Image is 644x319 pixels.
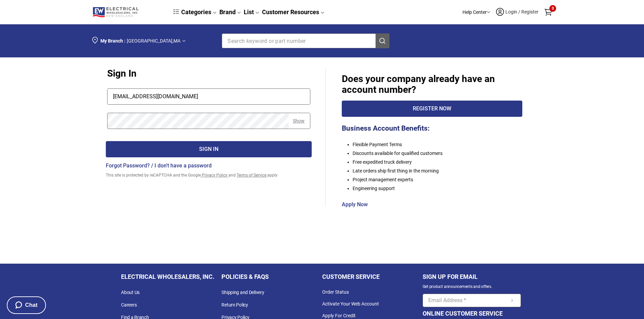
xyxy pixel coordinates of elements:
span: 0 [549,5,556,12]
input: Email Address [108,89,310,104]
a: Shipping and Delivery [221,286,322,299]
p: POLICIES & FAQS [221,270,269,283]
span: Login / Register [505,9,539,15]
li: Late orders ship first thing in the morning [353,166,511,175]
a: List [244,8,259,16]
a: Categories [173,8,217,16]
img: dcb64e45f5418a636573a8ace67a09fc.svg [173,9,179,14]
a: Return Policy [221,299,322,311]
p: CUSTOMER SERVICE [322,270,380,283]
div: Register Now [342,105,522,113]
div: Business Account Benefits: [342,124,468,132]
input: Clear search fieldSearch Products [222,34,365,48]
p: Get product announcements and offers. [423,283,492,290]
input: Show [108,113,289,129]
button: Sign In [106,141,312,157]
a: Login / Register [495,7,539,18]
li: Engineering support [353,184,511,193]
button: Search Products [376,34,389,48]
a: Terms of Service [237,173,267,178]
a: Privacy Policy [201,173,229,178]
div: Section row [92,29,400,52]
div: Does your company already have an account number? [342,74,522,95]
div: Sign In [106,145,312,154]
span: Chat [25,302,38,308]
p: Order Status [322,286,423,298]
span: My Branch : [100,38,125,44]
a: Brand [219,8,241,16]
p: ELECTRICAL WHOLESALERS, INC. [121,270,214,283]
p: SIGN UP FOR EMAIL [423,270,478,283]
label: This site is protected by reCAPTCHA and the Google and apply [106,173,278,178]
a: Customer Resources [262,8,325,16]
li: Project management experts [353,175,511,184]
button: Register Now [342,101,522,117]
button: Chat [7,296,46,314]
a: Forgot Password? / I don't have a password [106,162,212,169]
div: Help Center [462,4,490,21]
span: [GEOGRAPHIC_DATA] , MA [127,38,181,44]
div: Sign In [106,68,312,79]
span: Show [293,118,305,124]
p: Activate Your Web Account [322,298,423,310]
div: Section row [368,4,552,21]
input: Newsletter Signup Submit [423,294,506,307]
img: Logo [92,6,141,18]
a: Logo [92,6,161,18]
div: Section row [92,29,552,52]
p: Help Center [462,9,487,16]
img: Arrow [182,40,186,42]
li: Free expedited truck delivery [353,158,511,166]
a: About Us [121,286,221,299]
button: Newsletter Signup Submit [509,294,515,307]
div: Section row [423,270,521,307]
li: Flexible Payment Terms [353,140,511,149]
a: Careers [121,299,221,311]
li: Discounts available for qualified customers [353,149,511,158]
a: Apply Now [342,201,368,208]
